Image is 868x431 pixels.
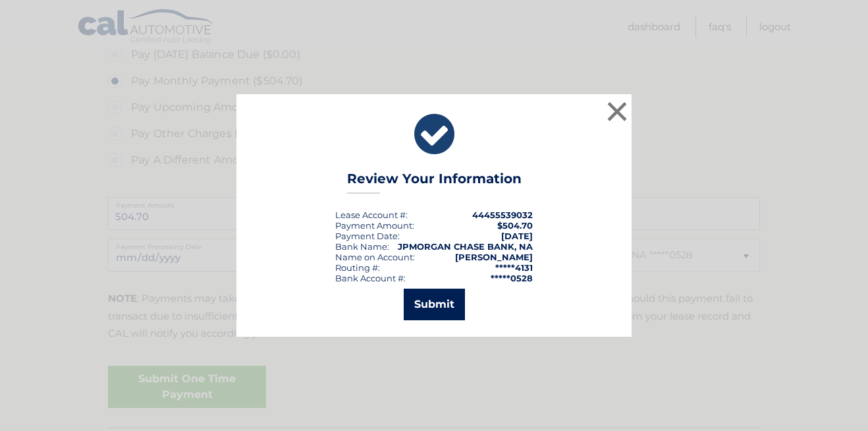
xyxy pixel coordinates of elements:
div: Bank Account #: [335,273,406,283]
div: Routing #: [335,262,380,273]
span: Payment Date [335,231,398,241]
button: × [604,98,630,125]
strong: 44455539032 [472,210,533,220]
div: Lease Account #: [335,210,408,220]
strong: [PERSON_NAME] [455,252,533,262]
strong: JPMORGAN CHASE BANK, NA [398,241,533,252]
div: Bank Name: [335,241,389,252]
div: : [335,231,400,241]
span: [DATE] [501,231,533,241]
div: Name on Account: [335,252,415,262]
div: Payment Amount: [335,220,414,231]
button: Submit [404,289,465,320]
span: $504.70 [497,220,533,231]
h3: Review Your Information [347,171,522,194]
